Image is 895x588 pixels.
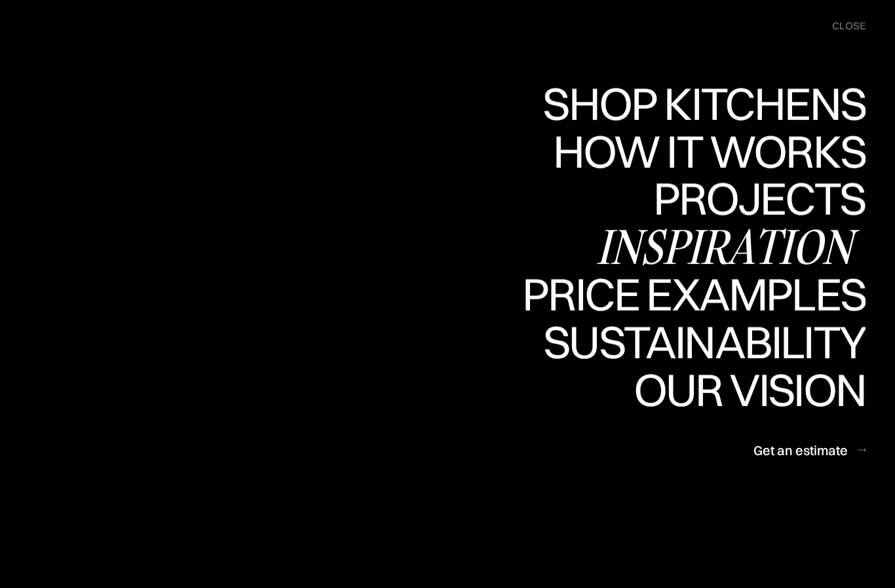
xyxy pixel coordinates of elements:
[819,13,866,39] div: menu
[622,367,866,413] div: Our vision
[522,317,866,363] div: Price examples
[832,19,866,33] div: close
[596,223,866,269] div: Inspiration
[536,126,866,172] div: Shop Kitchens
[753,434,866,466] a: Get an estimate
[653,176,866,224] a: ProjectsProjects
[536,81,866,126] div: Shop Kitchens
[550,174,866,220] div: How it works
[622,367,866,414] a: Our visionOur vision
[753,441,848,459] div: Get an estimate
[532,365,866,411] div: Sustainability
[532,319,866,365] div: Sustainability
[550,128,866,174] div: How it works
[532,319,866,367] a: SustainabilitySustainability
[522,271,866,317] div: Price examples
[653,175,866,221] div: Projects
[522,271,866,319] a: Price examplesPrice examples
[653,221,866,266] div: Projects
[536,81,866,128] a: Shop KitchensShop Kitchens
[622,413,866,458] div: Our vision
[550,128,866,176] a: How it worksHow it works
[596,223,866,271] a: Inspiration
